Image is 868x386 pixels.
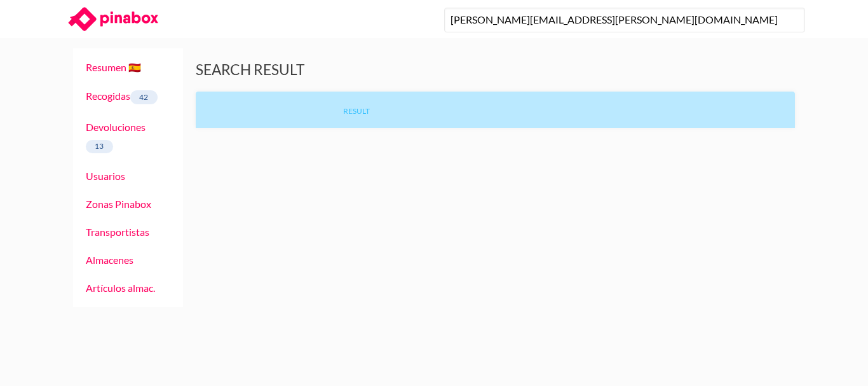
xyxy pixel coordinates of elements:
h2: Search result [196,61,795,79]
a: Recogidas42 [86,90,158,102]
span: 42 [130,90,158,104]
span: 13 [86,140,113,154]
a: Almacenes [86,254,133,266]
div: Result [196,92,517,128]
input: Busca usuarios por nombre o email [444,8,805,32]
a: Usuarios [86,170,125,182]
a: Resumen 🇪🇸 [86,61,141,73]
a: Zonas Pinabox [86,198,151,210]
a: Artículos almac. [86,282,155,294]
a: Devoluciones13 [86,121,146,151]
a: Transportistas [86,226,149,238]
